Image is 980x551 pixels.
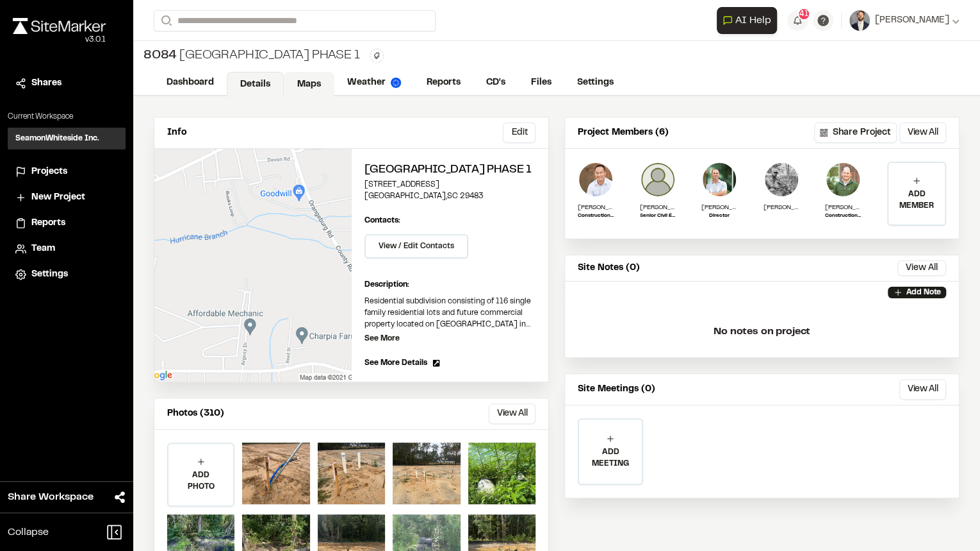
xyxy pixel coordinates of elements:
span: [PERSON_NAME] [875,13,949,28]
a: New Project [15,191,118,205]
p: No notes on project [575,311,949,352]
p: Photos (310) [167,407,224,421]
a: Reports [15,216,118,230]
p: Current Workspace [8,111,126,123]
p: ADD MEMBER [888,189,945,212]
a: Team [15,242,118,256]
p: [STREET_ADDRESS] [364,179,536,191]
p: Construction Admin Team Leader [825,212,861,220]
p: ADD PHOTO [168,470,233,493]
button: Open AI Assistant [717,7,777,34]
a: Files [518,71,564,95]
img: User [849,10,870,31]
img: Wayne Lee [825,162,861,198]
span: Projects [31,165,67,179]
div: Oh geez...please don't... [13,34,106,46]
img: Tommy Huang [578,162,614,198]
span: Team [31,242,55,256]
p: [GEOGRAPHIC_DATA] , SC 29483 [364,191,536,202]
span: New Project [31,191,85,205]
h3: SeamonWhiteside Inc. [15,133,99,144]
p: [PERSON_NAME] [701,203,737,212]
a: Details [227,72,284,96]
button: Edit [503,123,535,143]
img: Sarah Hamblin [640,162,676,198]
span: Shares [31,76,61,90]
span: 41 [799,8,808,20]
img: James Owens [764,162,799,198]
p: [PERSON_NAME] [640,203,676,212]
p: [PERSON_NAME] [578,203,614,212]
a: Settings [564,71,626,95]
p: Add Note [906,287,941,298]
img: precipai.png [391,78,401,88]
span: Settings [31,267,68,282]
p: Contacts: [364,215,400,226]
a: Settings [15,267,118,282]
p: Site Notes (0) [578,261,640,275]
p: ADD MEETING [579,446,642,470]
a: Shares [15,76,118,90]
button: View / Edit Contacts [364,234,468,259]
a: Projects [15,165,118,179]
a: CD's [473,71,518,95]
p: Project Members (6) [578,126,669,140]
p: Director [701,212,737,220]
button: View All [899,379,946,400]
h2: [GEOGRAPHIC_DATA] Phase 1 [364,162,536,179]
button: Share Project [814,123,897,143]
p: [PERSON_NAME] [825,203,861,212]
a: Dashboard [154,71,227,95]
img: rebrand.png [13,18,106,34]
span: Reports [31,216,65,230]
span: See More Details [364,357,427,369]
button: Search [154,10,177,31]
p: Residential subdivision consisting of 116 single family residential lots and future commercial pr... [364,296,536,330]
p: Description: [364,279,536,291]
div: Open AI Assistant [717,7,782,34]
a: Reports [414,71,473,95]
p: See More [364,333,400,344]
p: [PERSON_NAME] [764,203,799,212]
div: [GEOGRAPHIC_DATA] Phase 1 [143,46,359,65]
button: [PERSON_NAME] [849,10,960,31]
span: Collapse [8,525,49,540]
span: 8084 [143,46,177,65]
a: Maps [284,72,334,96]
span: Share Workspace [8,489,94,505]
img: Rusty Blake [701,162,737,198]
button: View All [899,123,946,143]
span: AI Help [735,13,771,28]
button: 41 [787,10,808,31]
p: Info [167,126,186,140]
a: Weather [334,71,414,95]
p: Site Meetings (0) [578,382,655,396]
button: View All [897,260,946,276]
button: Edit Tags [370,49,384,63]
p: Construction Admin Project Manager [578,212,614,220]
button: View All [489,403,535,424]
p: Senior Civil Engineer [640,212,676,220]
